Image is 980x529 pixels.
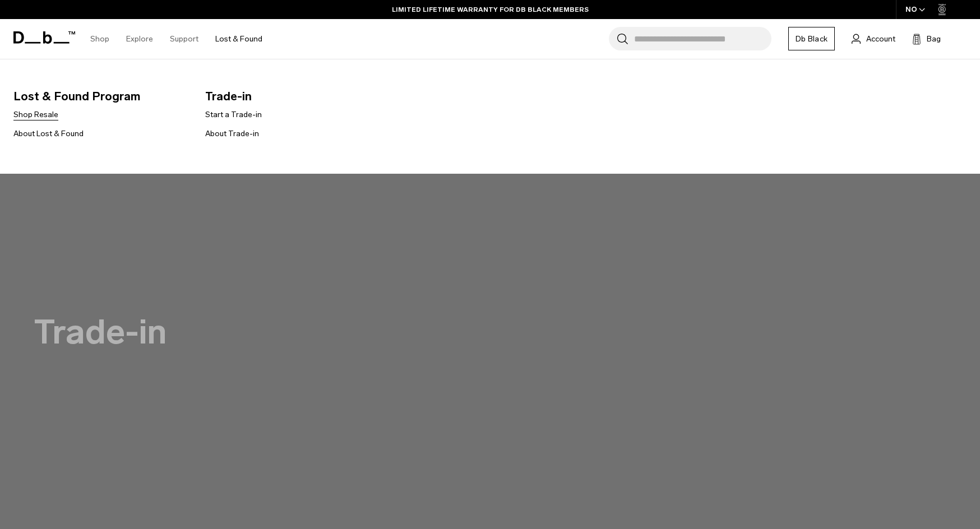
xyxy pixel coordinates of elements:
[205,128,259,140] a: About Trade-in
[205,109,262,120] a: Start a Trade-in
[13,109,58,120] a: Shop Resale
[866,33,895,45] span: Account
[13,128,84,140] a: About Lost & Found
[13,87,187,105] span: Lost & Found Program
[392,4,589,15] a: LIMITED LIFETIME WARRANTY FOR DB BLACK MEMBERS
[215,19,262,59] a: Lost & Found
[82,19,271,59] nav: Main Navigation
[90,19,109,59] a: Shop
[912,32,941,45] button: Bag
[126,19,153,59] a: Explore
[205,87,379,105] span: Trade-in
[788,27,835,50] a: Db Black
[852,32,895,45] a: Account
[927,33,941,45] span: Bag
[170,19,198,59] a: Support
